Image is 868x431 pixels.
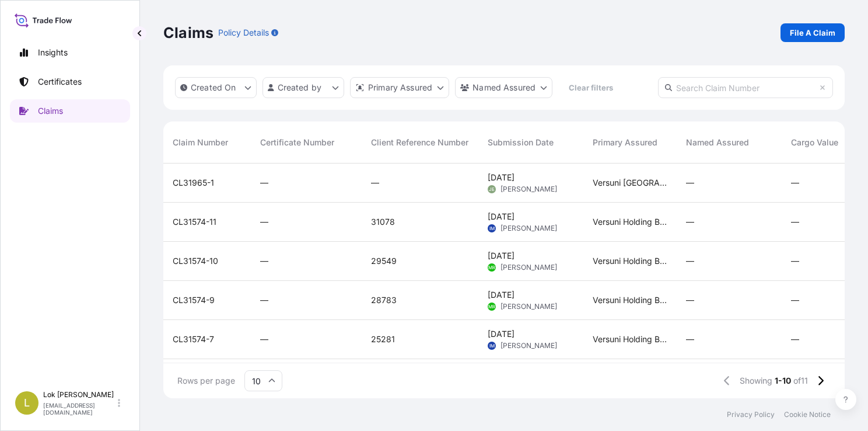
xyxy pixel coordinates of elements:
[791,177,799,189] span: —
[593,255,667,267] span: Versuni Holding B.V.
[686,294,694,306] span: —
[350,77,449,98] button: distributor Filter options
[558,78,624,97] button: Clear filters
[173,255,218,267] span: CL31574-10
[488,301,495,312] span: MR
[38,105,63,117] p: Claims
[371,294,397,306] span: 28783
[371,177,379,189] span: —
[488,137,554,148] span: Submission Date
[173,137,228,148] span: Claim Number
[793,375,808,387] span: of 11
[790,27,835,39] p: File A Claim
[10,70,130,93] a: Certificates
[175,77,257,98] button: createdOn Filter options
[488,289,514,301] span: [DATE]
[501,224,557,233] span: [PERSON_NAME]
[784,410,831,419] a: Cookie Notice
[593,177,667,189] span: Versuni [GEOGRAPHIC_DATA]
[593,333,667,345] span: Versuni Holding B.V.
[191,82,236,93] p: Created On
[173,333,214,345] span: CL31574-7
[488,172,514,183] span: [DATE]
[791,294,799,306] span: —
[260,216,268,228] span: —
[780,23,845,42] a: File A Claim
[38,76,82,88] p: Certificates
[43,390,116,399] p: Lok [PERSON_NAME]
[43,402,116,416] p: [EMAIL_ADDRESS][DOMAIN_NAME]
[791,255,799,267] span: —
[260,177,268,189] span: —
[501,302,557,311] span: [PERSON_NAME]
[501,263,557,272] span: [PERSON_NAME]
[24,397,30,409] span: L
[260,333,268,345] span: —
[501,185,557,194] span: [PERSON_NAME]
[368,82,432,93] p: Primary Assured
[593,294,667,306] span: Versuni Holding B.V.
[173,294,215,306] span: CL31574-9
[593,137,657,148] span: Primary Assured
[686,216,694,228] span: —
[10,41,130,64] a: Insights
[455,77,552,98] button: cargoOwner Filter options
[501,341,557,350] span: [PERSON_NAME]
[10,99,130,123] a: Claims
[371,216,395,228] span: 31078
[371,255,397,267] span: 29549
[658,77,833,98] input: Search Claim Number
[278,82,322,93] p: Created by
[593,216,667,228] span: Versuni Holding B.V.
[686,177,694,189] span: —
[489,340,495,352] span: IM
[371,333,395,345] span: 25281
[489,223,495,234] span: IM
[371,137,468,148] span: Client Reference Number
[686,137,749,148] span: Named Assured
[569,82,613,93] p: Clear filters
[791,137,838,148] span: Cargo Value
[686,333,694,345] span: —
[791,216,799,228] span: —
[260,137,334,148] span: Certificate Number
[727,410,775,419] a: Privacy Policy
[173,177,214,189] span: CL31965-1
[177,375,235,387] span: Rows per page
[488,211,514,223] span: [DATE]
[173,216,216,228] span: CL31574-11
[260,294,268,306] span: —
[791,333,799,345] span: —
[740,375,772,387] span: Showing
[488,328,514,340] span: [DATE]
[489,183,495,195] span: JE
[488,250,514,262] span: [DATE]
[163,23,213,42] p: Claims
[488,262,495,273] span: MR
[686,255,694,267] span: —
[262,77,344,98] button: createdBy Filter options
[775,375,791,387] span: 1-10
[38,47,68,58] p: Insights
[218,27,269,39] p: Policy Details
[260,255,268,267] span: —
[473,82,535,93] p: Named Assured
